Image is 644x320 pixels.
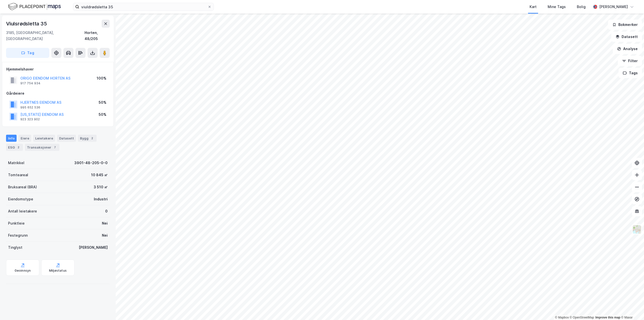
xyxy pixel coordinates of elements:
[570,316,594,319] a: OpenStreetMap
[97,75,106,81] div: 100%
[102,232,108,238] div: Nei
[8,196,33,202] div: Eiendomstype
[94,184,108,190] div: 3 510 ㎡
[78,135,97,142] div: Bygg
[79,244,108,251] div: [PERSON_NAME]
[632,225,642,234] img: Z
[99,99,106,105] div: 50%
[90,136,95,141] div: 2
[16,145,21,150] div: 2
[555,316,569,319] a: Mapbox
[619,296,644,320] iframe: Chat Widget
[8,244,22,251] div: Tinglyst
[49,269,67,273] div: Miljøstatus
[74,160,108,166] div: 3901-48-205-0-0
[611,32,642,42] button: Datasett
[619,296,644,320] div: Kontrollprogram for chat
[548,4,566,10] div: Mine Tags
[20,81,41,85] div: 917 754 934
[52,145,57,150] div: 7
[79,3,208,11] input: Søk på adresse, matrikkel, gårdeiere, leietakere eller personer
[105,208,108,214] div: 0
[20,105,40,110] div: 995 652 536
[6,144,23,151] div: ESG
[85,30,110,42] div: Horten, 48/205
[6,48,49,58] button: Tag
[8,2,61,11] img: logo.f888ab2527a4732fd821a326f86c7f29.svg
[8,220,25,226] div: Punktleie
[6,90,109,96] div: Gårdeiere
[19,135,31,142] div: Eiere
[8,232,28,238] div: Festegrunn
[15,269,31,273] div: Geoinnsyn
[608,20,642,30] button: Bokmerker
[102,220,108,226] div: Nei
[8,172,28,178] div: Tomteareal
[599,4,628,10] div: [PERSON_NAME]
[6,30,85,42] div: 3185, [GEOGRAPHIC_DATA], [GEOGRAPHIC_DATA]
[619,68,642,78] button: Tags
[8,160,24,166] div: Matrikkel
[99,112,106,118] div: 50%
[8,208,37,214] div: Antall leietakere
[613,44,642,54] button: Analyse
[25,144,59,151] div: Transaksjoner
[6,135,17,142] div: Info
[618,56,642,66] button: Filter
[577,4,586,10] div: Bolig
[530,4,537,10] div: Kart
[6,20,48,28] div: Viulsrødsletta 35
[595,316,620,319] a: Improve this map
[91,172,108,178] div: 10 845 ㎡
[20,117,40,121] div: 923 323 902
[6,66,109,72] div: Hjemmelshaver
[94,196,108,202] div: Industri
[57,135,76,142] div: Datasett
[8,184,37,190] div: Bruksareal (BRA)
[33,135,55,142] div: Leietakere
